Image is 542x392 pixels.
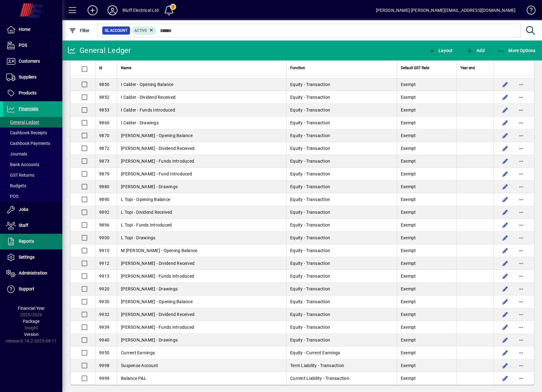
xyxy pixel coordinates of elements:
span: Term Liability - Transaction [290,363,344,368]
span: Cashbook Payments [6,141,50,146]
span: 9940 [99,337,109,342]
button: More options [516,361,526,370]
span: Home [19,27,30,32]
span: Equity - Transaction [290,82,330,87]
span: More Options [498,48,536,53]
span: Financial Year [18,306,45,311]
button: More options [516,207,526,217]
span: Exempt [401,133,416,138]
span: Exempt [401,274,416,279]
span: [PERSON_NAME] - Funds Introduced [121,274,194,279]
app-page-header-button: View chart layout [421,45,459,56]
button: Edit [500,79,510,89]
span: M [PERSON_NAME] - Opening Balance [121,248,197,253]
span: [PERSON_NAME] - Funds Introduced [121,159,194,164]
span: 9892 [99,210,109,215]
span: Exempt [401,312,416,317]
button: More options [516,182,526,192]
span: POS [6,194,18,199]
span: Equity - Transaction [290,210,330,215]
span: Active [134,28,147,33]
button: More options [516,246,526,256]
span: Customers [19,59,40,64]
a: Jobs [3,202,62,218]
span: Financials [19,106,38,111]
span: Exempt [401,261,416,266]
span: L Topi - Drawings [121,235,155,240]
a: Customers [3,54,62,69]
span: Exempt [401,286,416,291]
button: More options [516,143,526,153]
button: Profile [103,5,122,16]
span: 9932 [99,312,109,317]
div: [PERSON_NAME] [PERSON_NAME][EMAIL_ADDRESS][DOMAIN_NAME] [376,5,516,15]
span: Settings [19,255,35,260]
button: More options [516,92,526,102]
span: I Calder - Dividend Received [121,95,175,100]
button: Edit [500,220,510,230]
span: Year end [460,65,475,71]
button: More options [516,233,526,243]
button: Edit [500,258,510,268]
button: Edit [500,182,510,192]
button: More options [516,105,526,115]
button: Filter [67,25,91,36]
span: Products [19,90,36,95]
button: Edit [500,207,510,217]
div: General Ledger [67,45,131,55]
a: GST Returns [3,170,62,180]
a: Knowledge Base [522,1,534,22]
span: 9912 [99,261,109,266]
span: Jobs [19,207,28,212]
span: Equity - Transaction [290,95,330,100]
a: Products [3,85,62,101]
button: Edit [500,194,510,204]
button: Layout [426,45,454,56]
span: 9860 [99,120,109,125]
span: Staff [19,223,28,228]
button: More options [516,309,526,319]
span: Exempt [401,376,416,381]
span: General Ledger [6,120,39,125]
span: 9999 [99,376,109,381]
span: Exempt [401,146,416,151]
span: [PERSON_NAME] - Drawings [121,184,178,189]
span: Equity - Transaction [290,133,330,138]
div: Name [121,65,282,71]
span: Suspense Account [121,363,158,368]
span: Package [23,319,40,324]
span: 9900 [99,235,109,240]
span: Name [121,65,131,71]
span: Exempt [401,222,416,227]
span: Exempt [401,363,416,368]
mat-chip: Activation Status: Active [132,26,157,35]
button: Edit [500,246,510,256]
span: 9910 [99,248,109,253]
span: Equity - Transaction [290,299,330,304]
span: Exempt [401,184,416,189]
span: I Calder - Opening Balance [121,82,174,87]
span: Exempt [401,235,416,240]
span: Version [24,332,39,337]
button: Edit [500,361,510,370]
span: 9852 [99,95,109,100]
button: More options [516,258,526,268]
span: Equity - Current Earnings [290,350,340,355]
span: Exempt [401,82,416,87]
button: Edit [500,309,510,319]
button: Edit [500,67,510,77]
span: Exempt [401,171,416,176]
span: Exempt [401,325,416,330]
a: Suppliers [3,69,62,85]
span: GST Returns [6,173,34,178]
span: Equity - Transaction [290,312,330,317]
span: 9853 [99,108,109,112]
span: Budgets [6,183,26,188]
span: Equity - Transaction [290,184,330,189]
span: 9880 [99,184,109,189]
button: Edit [500,322,510,332]
button: More options [516,322,526,332]
span: Exempt [401,197,416,202]
span: [PERSON_NAME] - Drawings [121,286,178,291]
span: 9930 [99,299,109,304]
